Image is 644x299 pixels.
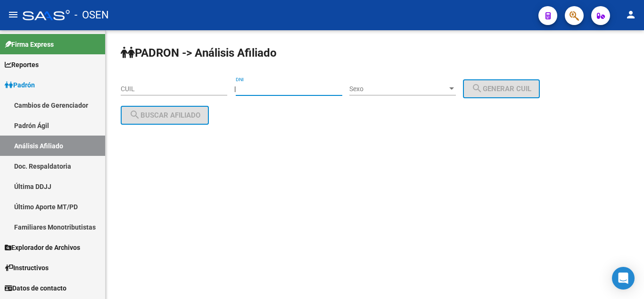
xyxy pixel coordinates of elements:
span: Firma Express [5,39,54,50]
span: - OSEN [74,5,109,26]
span: Reportes [5,60,39,70]
mat-icon: search [129,109,140,120]
mat-icon: person [625,9,636,20]
div: | [234,85,547,93]
span: Datos de contacto [5,283,66,293]
span: Sexo [349,85,447,93]
span: Buscar afiliado [129,111,200,120]
button: Buscar afiliado [121,106,209,125]
span: Generar CUIL [471,85,531,93]
mat-icon: menu [8,9,19,20]
span: Explorador de Archivos [5,242,80,253]
button: Generar CUIL [463,79,540,98]
div: Open Intercom Messenger [612,267,635,290]
span: Padrón [5,80,35,90]
span: Instructivos [5,263,49,273]
strong: PADRON -> Análisis Afiliado [121,46,277,60]
mat-icon: search [471,83,483,94]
